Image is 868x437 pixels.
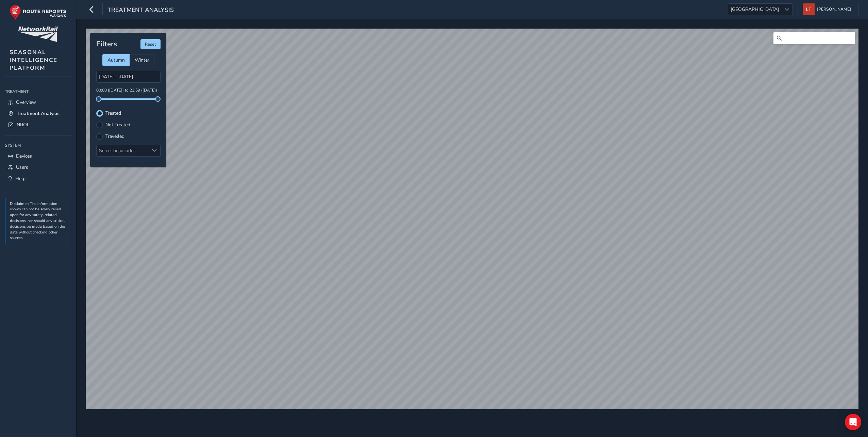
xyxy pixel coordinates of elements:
[96,40,117,48] h4: Filters
[107,57,125,63] span: Autumn
[105,123,130,127] label: Not Treated
[845,414,861,430] div: Open Intercom Messenger
[5,86,71,97] div: Treatment
[10,201,68,241] p: Disclaimer: The information shown can not be solely relied upon for any safety-related decisions,...
[97,145,149,156] div: Select headcodes
[16,164,28,171] span: Users
[5,119,71,130] a: NROL
[773,32,855,44] input: Search
[130,54,154,66] div: Winter
[18,27,58,42] img: customer logo
[803,3,853,15] button: [PERSON_NAME]
[17,110,60,117] span: Treatment Analysis
[17,122,30,128] span: NROL
[5,173,71,184] a: Help
[105,134,124,139] label: Travelled
[135,57,149,63] span: Winter
[10,48,57,72] span: SEASONAL INTELLIGENCE PLATFORM
[15,175,26,182] span: Help
[5,97,71,108] a: Overview
[10,5,66,20] img: rr logo
[803,3,815,15] img: diamond-layout
[728,4,781,15] span: [GEOGRAPHIC_DATA]
[140,39,161,49] button: Reset
[102,54,130,66] div: Autumn
[96,87,161,94] p: 00:00 ([DATE]) to 23:59 ([DATE])
[105,111,121,116] label: Treated
[5,162,71,173] a: Users
[5,140,71,150] div: System
[16,99,36,106] span: Overview
[86,29,858,409] canvas: Map
[5,108,71,119] a: Treatment Analysis
[16,153,32,159] span: Devices
[817,3,851,15] span: [PERSON_NAME]
[5,150,71,162] a: Devices
[107,6,174,15] span: Treatment Analysis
